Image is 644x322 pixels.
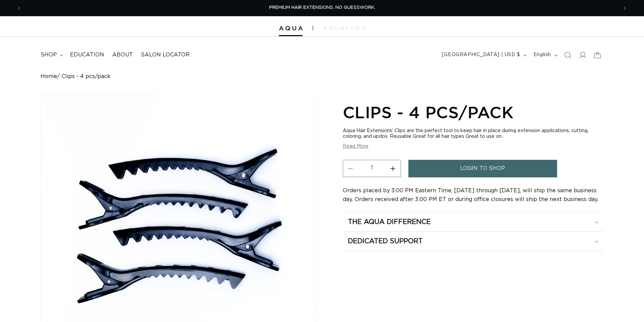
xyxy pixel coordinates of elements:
[41,73,603,80] nav: breadcrumbs
[348,218,431,226] h2: The Aqua Difference
[70,51,104,58] span: Education
[617,2,632,15] button: Next announcement
[438,49,529,61] button: [GEOGRAPHIC_DATA] | USD $
[343,232,603,251] summary: Dedicated Support
[408,160,557,177] a: login to shop
[343,144,368,149] button: Read More
[529,49,560,61] button: English
[37,47,66,63] summary: shop
[460,160,505,177] span: login to shop
[141,51,190,58] span: Salon Locator
[442,51,520,58] span: [GEOGRAPHIC_DATA] | USD $
[343,102,603,123] h1: Clips - 4 pcs/pack
[66,47,108,63] a: Education
[533,51,551,58] span: English
[108,47,137,63] a: About
[62,73,111,80] span: Clips - 4 pcs/pack
[560,48,575,63] summary: Search
[269,5,375,10] span: PREMIUM HAIR EXTENSIONS. NO GUESSWORK.
[343,188,598,202] span: Orders placed by 3:00 PM Eastern Time, [DATE] through [DATE], will ship the same business day. Or...
[112,51,133,58] span: About
[41,51,57,58] span: shop
[343,213,603,231] summary: The Aqua Difference
[348,237,423,246] h2: Dedicated Support
[323,26,365,30] img: aqualyna.com
[41,73,57,80] a: Home
[343,128,603,140] div: Aqua Hair Extensions’ Clips are the perfect tool to keep hair in place during extension applicati...
[137,47,194,63] a: Salon Locator
[12,2,27,15] button: Previous announcement
[279,26,303,31] img: Aqua Hair Extensions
